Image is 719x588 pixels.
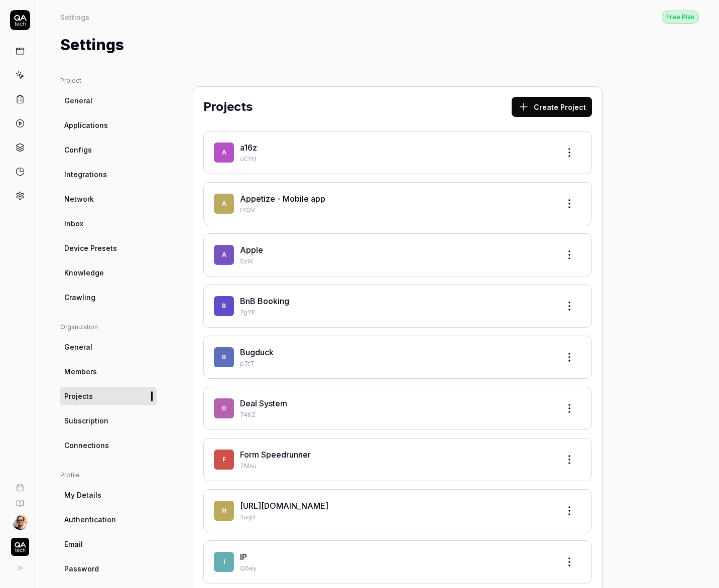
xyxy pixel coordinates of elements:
[64,514,116,525] span: Authentication
[64,267,104,278] span: Knowledge
[64,194,94,204] span: Network
[214,450,234,470] span: F
[60,510,157,529] a: Authentication
[64,144,92,155] span: Configs
[662,11,699,24] div: Free Plan
[64,563,99,574] span: Password
[214,398,234,418] span: D
[60,165,157,184] a: Integrations
[214,194,234,214] span: A
[203,98,253,116] h2: Projects
[4,530,36,558] button: QA Tech Logo
[64,243,117,253] span: Device Presets
[240,398,287,408] a: Deal System
[60,338,157,356] a: General
[64,391,93,401] span: Projects
[240,513,551,522] p: 2uqB
[240,410,551,419] p: 746Z
[60,288,157,307] a: Crawling
[214,347,234,367] span: B
[64,440,109,451] span: Connections
[60,239,157,257] a: Device Presets
[240,142,257,153] a: a16z
[60,559,157,578] a: Password
[60,190,157,208] a: Network
[60,436,157,455] a: Connections
[64,415,108,426] span: Subscription
[60,323,157,332] div: Organization
[240,155,551,164] p: oEYH
[4,492,36,508] a: Documentation
[64,218,83,229] span: Inbox
[240,450,311,460] a: Form Speedrunner
[214,142,234,163] span: a
[60,116,157,134] a: Applications
[60,214,157,233] a: Inbox
[214,296,234,316] span: B
[240,296,289,306] a: BnB Booking
[64,342,92,352] span: General
[60,486,157,504] a: My Details
[240,308,551,317] p: 7gYP
[214,501,234,521] span: h
[64,490,101,500] span: My Details
[240,462,551,471] p: 7Mnu
[60,471,157,480] div: Profile
[662,10,699,24] a: Free Plan
[240,564,551,573] p: Q6ey
[60,76,157,85] div: Project
[64,539,83,549] span: Email
[64,292,95,303] span: Crawling
[60,387,157,405] a: Projects
[214,552,234,572] span: I
[60,362,157,381] a: Members
[512,97,592,117] button: Create Project
[64,366,97,377] span: Members
[60,12,89,22] div: Settings
[240,501,328,511] a: [URL][DOMAIN_NAME]
[60,535,157,553] a: Email
[240,206,551,215] p: tYQV
[11,538,29,556] img: QA Tech Logo
[60,140,157,159] a: Configs
[240,245,263,255] a: Apple
[64,169,107,180] span: Integrations
[240,552,247,562] a: IP
[64,120,108,130] span: Applications
[60,411,157,430] a: Subscription
[240,194,325,204] a: Appetize - Mobile app
[60,263,157,282] a: Knowledge
[60,34,124,56] h1: Settings
[64,95,92,106] span: General
[60,91,157,110] a: General
[240,347,274,357] a: Bugduck
[240,257,551,266] p: 0zIX
[240,359,551,368] p: p7tT
[4,476,36,492] a: Book a call with us
[214,245,234,265] span: A
[12,514,28,530] img: 704fe57e-bae9-4a0d-8bcb-c4203d9f0bb2.jpeg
